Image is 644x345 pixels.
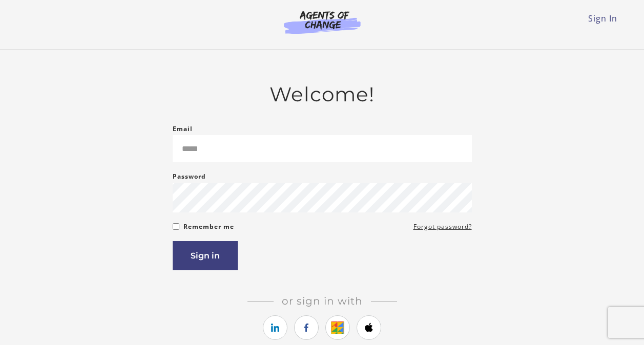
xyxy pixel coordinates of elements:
a: Forgot password? [413,221,472,233]
label: Email [173,123,193,135]
a: https://courses.thinkific.com/users/auth/apple?ss%5Breferral%5D=&ss%5Buser_return_to%5D=&ss%5Bvis... [357,315,381,340]
a: https://courses.thinkific.com/users/auth/linkedin?ss%5Breferral%5D=&ss%5Buser_return_to%5D=&ss%5B... [263,315,287,340]
label: Remember me [183,221,234,233]
label: Password [173,170,206,183]
a: https://courses.thinkific.com/users/auth/facebook?ss%5Breferral%5D=&ss%5Buser_return_to%5D=&ss%5B... [294,315,319,340]
span: Or sign in with [274,295,371,307]
button: Sign in [173,241,238,270]
img: Agents of Change Logo [273,10,371,34]
h2: Welcome! [173,82,472,106]
a: Sign In [588,13,617,24]
a: https://courses.thinkific.com/users/auth/google?ss%5Breferral%5D=&ss%5Buser_return_to%5D=&ss%5Bvi... [325,315,350,340]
